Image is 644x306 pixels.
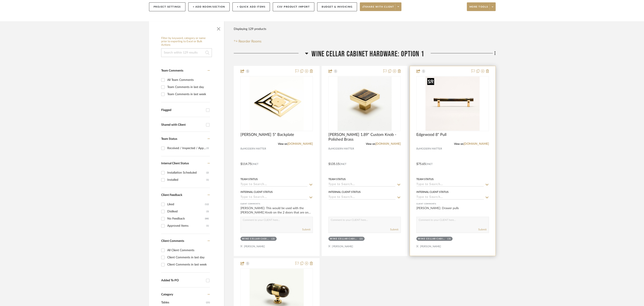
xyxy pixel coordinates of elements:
div: (2) [206,169,209,176]
input: Type to Search… [240,183,308,187]
span: By [416,147,419,151]
div: Flagged [161,108,204,112]
div: Team Comments in last week [167,91,209,98]
span: Client Feedback [161,194,182,197]
button: + Quick Add Items [232,2,270,11]
button: More tools [467,2,496,11]
div: Displaying 129 products [234,25,266,33]
div: Wine Cellar CAbinet Hardware: option 1 [418,237,446,241]
div: Received / Inspected / Approved [167,145,206,152]
div: Internal Client Status [416,190,449,194]
span: MODERN MATTER [331,147,354,151]
div: (3) [448,237,451,241]
span: Team Comments [161,69,183,72]
span: Reorder Rooms [238,39,261,44]
span: View on [278,143,287,145]
span: Edgewood 8" Pull [416,132,446,137]
button: Submit [478,228,487,231]
a: [DOMAIN_NAME] [287,142,313,145]
span: Wine Cellar CAbinet Hardware: option 1 [311,49,424,59]
div: Team Comments in last day [167,84,209,91]
span: [PERSON_NAME] 5" Backplate [240,132,294,137]
div: [PERSON_NAME]: Drawer pulls [416,206,489,215]
button: Reorder Rooms [234,39,262,44]
div: No Feedback [167,215,205,222]
div: Shared with Client [161,123,204,127]
input: Search within 129 results [161,48,212,57]
div: (3) [206,208,209,215]
div: (3) [206,145,209,152]
input: Type to Search… [416,183,483,187]
div: (2) [271,237,275,241]
button: Submit [390,228,398,231]
img: Edgewood 8" Pull [425,76,480,131]
h6: Filter by keyword, category or name prior to exporting to Excel or Bulk Actions [161,37,212,47]
span: Category [161,293,173,296]
button: + Add Room/Section [188,2,230,11]
span: View on [454,143,464,145]
div: Team Status [416,177,434,181]
a: [DOMAIN_NAME] [375,142,401,145]
div: Added To PO [161,279,204,282]
span: (21) [206,299,210,306]
div: (12) [205,201,209,208]
span: Team Status [161,137,177,140]
div: Client Comments in last week [167,261,209,268]
span: View on [366,143,375,145]
span: By [240,147,243,151]
div: Installed [167,176,206,183]
div: Team Status [328,177,346,181]
span: MODERN MATTER [419,147,442,151]
div: 0 [417,76,488,131]
div: Wine Cellar CAbinet Hardware: option 1 [330,237,358,241]
img: Benson 5" Backplate [250,76,304,131]
span: Share with client [362,5,394,12]
input: Type to Search… [240,195,308,200]
div: Approved Items [167,222,206,229]
span: By [328,147,331,151]
div: Internal Client Status [240,190,273,194]
div: 0 [241,76,313,131]
div: (2) [359,237,363,241]
span: Client Comments [161,239,184,243]
input: Type to Search… [328,195,396,200]
div: Installation Scheduled [167,169,206,176]
div: All Team Comments [167,76,209,83]
div: (1) [206,222,209,229]
span: [PERSON_NAME] 1.89" Custom Knob - Polished Brass [328,132,401,142]
span: MODERN MATTER [243,147,266,151]
div: All Client Comments [167,247,209,254]
div: [PERSON_NAME]: This would be used with the [PERSON_NAME] Knob on the 2 doors that are on each sid... [240,206,313,215]
div: (88) [205,215,209,222]
button: Close [214,24,223,32]
a: [DOMAIN_NAME] [464,142,489,145]
div: Internal Client Status [328,190,361,194]
span: Internal Client Status [161,162,189,165]
div: Client Comments in last day [167,254,209,261]
span: More tools [469,5,488,12]
button: Share with client [360,2,401,11]
div: Disliked [167,208,206,215]
div: (1) [206,176,209,183]
div: Wine Cellar CAbinet Hardware: option 1 [242,237,271,241]
div: Team Status [240,177,258,181]
input: Type to Search… [416,195,483,200]
div: Liked [167,201,205,208]
button: Submit [302,228,310,231]
button: Project Settings [149,2,185,11]
img: Horne 1.89" Custom Knob - Polished Brass [337,76,392,131]
button: Budget & Invoicing [317,2,357,11]
button: CSV Product Import [273,2,314,11]
div: 0 [329,76,401,131]
input: Type to Search… [328,183,396,187]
